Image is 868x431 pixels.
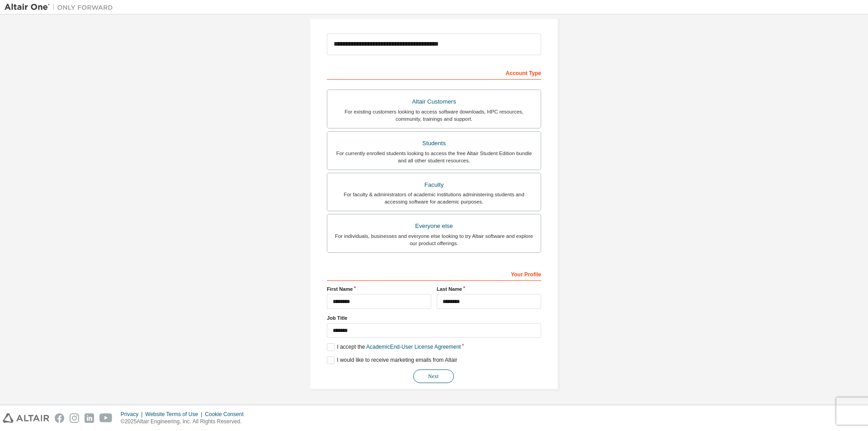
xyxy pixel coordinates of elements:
div: Faculty [333,179,535,191]
label: I accept the [327,343,461,351]
img: altair_logo.svg [3,413,49,423]
img: instagram.svg [70,413,79,423]
label: Last Name [437,285,541,293]
div: For individuals, businesses and everyone else looking to try Altair software and explore our prod... [333,232,535,247]
img: youtube.svg [99,413,113,423]
div: Altair Customers [333,95,535,108]
img: linkedin.svg [85,413,94,423]
img: facebook.svg [55,413,64,423]
div: For currently enrolled students looking to access the free Altair Student Edition bundle and all ... [333,150,535,164]
div: Privacy [121,411,145,418]
label: I would like to receive marketing emails from Altair [327,356,457,364]
label: First Name [327,285,431,293]
div: Website Terms of Use [145,411,205,418]
button: Next [413,369,454,383]
div: Cookie Consent [205,411,249,418]
div: Your Profile [327,266,541,281]
div: Students [333,137,535,150]
div: Account Type [327,65,541,80]
img: Altair One [5,3,118,12]
div: For faculty & administrators of academic institutions administering students and accessing softwa... [333,191,535,205]
label: Job Title [327,314,541,322]
a: Academic End-User License Agreement [366,344,461,350]
div: Everyone else [333,220,535,232]
p: © 2025 Altair Engineering, Inc. All Rights Reserved. [121,418,249,426]
div: For existing customers looking to access software downloads, HPC resources, community, trainings ... [333,108,535,123]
